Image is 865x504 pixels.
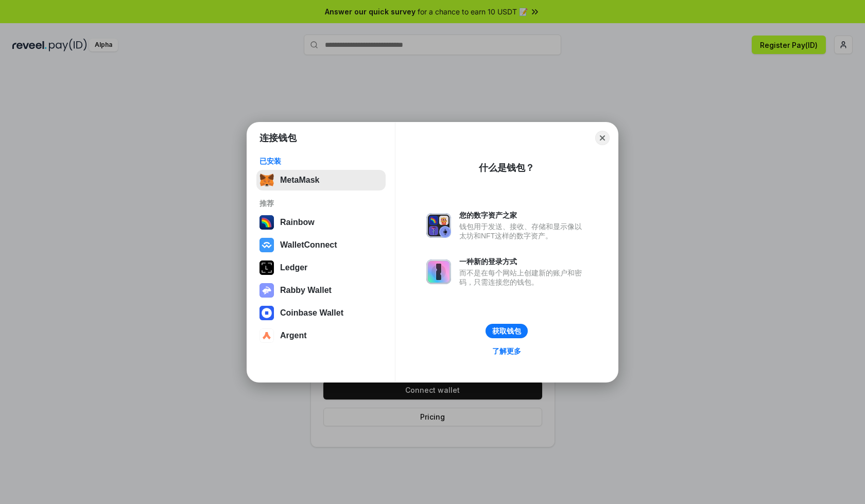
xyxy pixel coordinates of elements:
[256,280,386,301] button: Rabby Wallet
[256,212,386,233] button: Rainbow
[280,218,315,227] div: Rainbow
[259,328,274,343] img: svg+xml,%3Csvg%20width%3D%2228%22%20height%3D%2228%22%20viewBox%3D%220%200%2028%2028%22%20fill%3D...
[256,235,386,255] button: WalletConnect
[259,215,274,230] img: svg+xml,%3Csvg%20width%3D%22120%22%20height%3D%22120%22%20viewBox%3D%220%200%20120%20120%22%20fil...
[259,306,274,320] img: svg+xml,%3Csvg%20width%3D%2228%22%20height%3D%2228%22%20viewBox%3D%220%200%2028%2028%22%20fill%3D...
[486,324,528,338] button: 获取钱包
[280,331,307,340] div: Argent
[256,170,386,190] button: MetaMask
[259,260,274,275] img: svg+xml,%3Csvg%20xmlns%3D%22http%3A%2F%2Fwww.w3.org%2F2000%2Fsvg%22%20width%3D%2228%22%20height%3...
[259,238,274,252] img: svg+xml,%3Csvg%20width%3D%2228%22%20height%3D%2228%22%20viewBox%3D%220%200%2028%2028%22%20fill%3D...
[459,257,587,266] div: 一种新的登录方式
[459,211,587,220] div: 您的数字资产之家
[259,132,297,144] h1: 连接钱包
[256,257,386,278] button: Ledger
[280,263,307,272] div: Ledger
[492,346,521,356] div: 了解更多
[459,268,587,287] div: 而不是在每个网站上创建新的账户和密码，只需连接您的钱包。
[256,325,386,346] button: Argent
[259,173,274,187] img: svg+xml,%3Csvg%20fill%3D%22none%22%20height%3D%2233%22%20viewBox%3D%220%200%2035%2033%22%20width%...
[256,303,386,323] button: Coinbase Wallet
[426,259,451,284] img: svg+xml,%3Csvg%20xmlns%3D%22http%3A%2F%2Fwww.w3.org%2F2000%2Fsvg%22%20fill%3D%22none%22%20viewBox...
[259,283,274,298] img: svg+xml,%3Csvg%20xmlns%3D%22http%3A%2F%2Fwww.w3.org%2F2000%2Fsvg%22%20fill%3D%22none%22%20viewBox...
[459,222,587,240] div: 钱包用于发送、接收、存储和显示像以太坊和NFT这样的数字资产。
[595,131,610,145] button: Close
[492,326,521,336] div: 获取钱包
[259,157,383,166] div: 已安装
[280,240,337,250] div: WalletConnect
[486,344,527,358] a: 了解更多
[280,176,319,185] div: MetaMask
[479,162,534,174] div: 什么是钱包？
[280,286,332,295] div: Rabby Wallet
[426,213,451,238] img: svg+xml,%3Csvg%20xmlns%3D%22http%3A%2F%2Fwww.w3.org%2F2000%2Fsvg%22%20fill%3D%22none%22%20viewBox...
[280,308,343,318] div: Coinbase Wallet
[259,199,383,208] div: 推荐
